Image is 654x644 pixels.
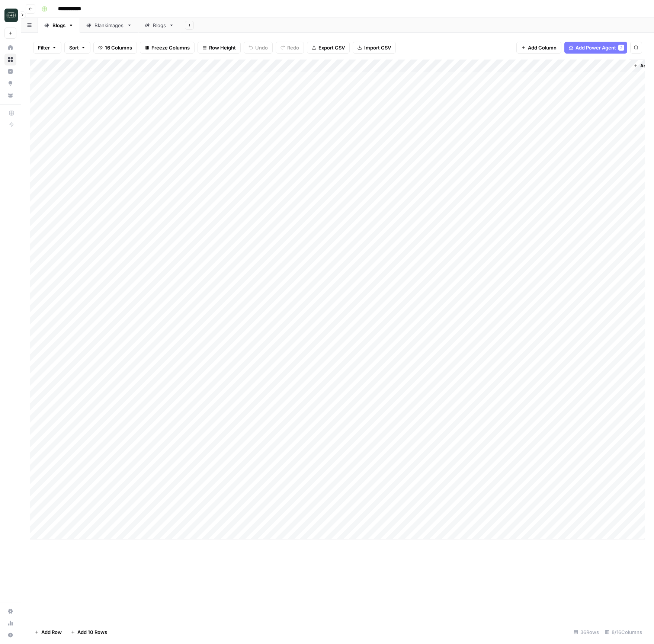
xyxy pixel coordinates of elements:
span: Redo [287,44,299,51]
div: Blogs [52,22,65,29]
button: 16 Columns [93,42,137,54]
div: Blogs [153,22,166,29]
button: Import CSV [353,42,396,54]
span: Export CSV [318,44,345,51]
span: 2 [620,45,622,51]
button: Export CSV [307,42,350,54]
button: Workspace: Catalyst [4,6,16,25]
button: Row Height [198,42,241,54]
span: 16 Columns [105,44,132,51]
button: Add 10 Rows [66,626,112,638]
span: Add Row [41,628,62,636]
a: Settings [4,605,16,617]
button: Help + Support [4,629,16,641]
span: Add 10 Rows [77,628,107,636]
button: Add Row [30,626,66,638]
a: Home [4,42,16,54]
button: Undo [244,42,273,54]
div: 36 Rows [571,626,602,638]
button: Freeze Columns [140,42,195,54]
a: Blogs [138,18,180,33]
a: Opportunities [4,77,16,89]
img: Catalyst Logo [4,9,18,22]
span: Undo [255,44,268,51]
span: Import CSV [364,44,391,51]
span: Add Column [528,44,557,51]
button: Filter [33,42,61,54]
a: Your Data [4,89,16,101]
div: 8/16 Columns [602,626,645,638]
a: Browse [4,54,16,65]
a: Usage [4,617,16,629]
span: Filter [38,44,50,51]
button: Sort [64,42,90,54]
div: 2 [618,45,624,51]
button: Redo [276,42,304,54]
a: Blankimages [80,18,138,33]
span: Freeze Columns [151,44,190,51]
span: Sort [69,44,79,51]
a: Blogs [38,18,80,33]
span: Row Height [209,44,236,51]
a: Insights [4,65,16,77]
button: Add Column [516,42,561,54]
span: Add Power Agent [576,44,616,51]
div: Blankimages [94,22,124,29]
button: Add Power Agent2 [564,42,627,54]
